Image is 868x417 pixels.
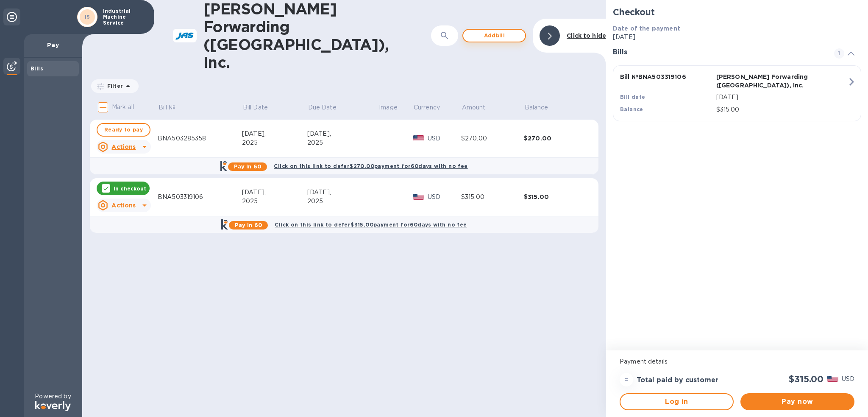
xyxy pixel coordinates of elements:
button: Log in [620,393,734,410]
h2: $315.00 [789,374,823,384]
div: [DATE], [242,129,307,138]
p: Mark all [112,103,134,112]
div: BNA503285358 [158,134,242,143]
b: IS [85,14,90,20]
span: Amount [462,103,497,112]
span: Pay now [747,397,848,407]
p: USD [842,375,854,383]
span: Balance [525,103,559,112]
div: 2025 [307,138,378,147]
p: Due Date [308,103,337,112]
b: Click on this link to defer $270.00 payment for 60 days with no fee [274,163,467,169]
span: Log in [627,397,726,407]
b: Bill date [620,94,645,100]
p: Powered by [35,392,71,401]
b: Pay in 60 [235,222,262,228]
span: 1 [834,48,844,59]
div: 2025 [307,197,378,206]
img: USD [827,376,838,382]
button: Pay now [740,393,854,410]
b: Click on this link to defer $315.00 payment for 60 days with no fee [275,221,467,228]
u: Actions [111,202,136,209]
div: 2025 [242,138,307,147]
p: Image [379,103,398,112]
p: Amount [462,103,486,112]
div: BNA503319106 [158,193,242,202]
u: Actions [111,143,136,150]
p: [DATE] [716,93,847,102]
span: Add bill [470,31,518,41]
p: Currency [414,103,440,112]
button: Addbill [462,29,526,42]
img: USD [413,135,424,141]
div: $270.00 [524,134,587,143]
b: Bills [31,65,43,72]
span: Bill № [159,103,187,112]
p: USD [428,193,461,202]
p: Pay [31,41,75,49]
b: Date of the payment [613,25,680,32]
b: Balance [620,106,643,112]
img: USD [413,194,424,200]
div: [DATE], [242,188,307,197]
span: Ready to pay [104,125,143,135]
div: [DATE], [307,129,378,138]
p: Filter [104,82,123,90]
p: Bill № BNA503319106 [620,73,713,81]
p: Industrial Machine Service [103,8,145,26]
div: [DATE], [307,188,378,197]
button: Bill №BNA503319106[PERSON_NAME] Forwarding ([GEOGRAPHIC_DATA]), Inc.Bill date[DATE]Balance$315.00 [613,65,861,121]
div: $315.00 [524,193,587,201]
div: $315.00 [461,193,524,202]
p: Bill № [159,103,176,112]
p: $315.00 [716,105,847,114]
div: $270.00 [461,134,524,143]
div: = [620,373,633,386]
h2: Checkout [613,7,861,17]
span: Bill Date [243,103,279,112]
h3: Bills [613,48,824,56]
p: USD [428,134,461,143]
p: Bill Date [243,103,268,112]
p: [DATE] [613,33,861,42]
b: Click to hide [567,32,606,39]
p: [PERSON_NAME] Forwarding ([GEOGRAPHIC_DATA]), Inc. [716,73,809,90]
b: Pay in 60 [234,163,262,170]
p: In checkout [114,185,146,192]
div: 2025 [242,197,307,206]
h3: Total paid by customer [637,376,718,384]
span: Due Date [308,103,348,112]
p: Payment details [620,357,854,366]
img: Logo [35,401,71,411]
button: Ready to pay [97,123,150,137]
p: Balance [525,103,548,112]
